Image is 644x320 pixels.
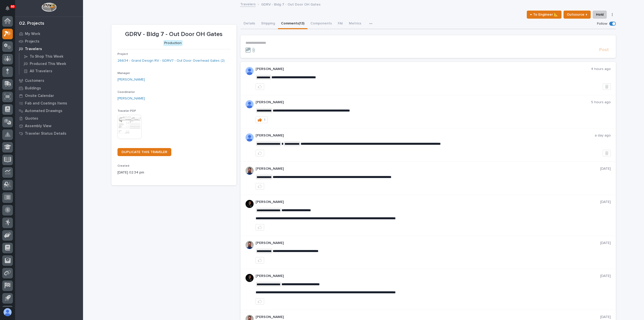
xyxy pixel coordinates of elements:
a: Assembly View [15,122,83,130]
button: Shipping [258,19,278,29]
img: 6hTokn1ETDGPf9BPokIQ [246,241,254,249]
p: a day ago [595,133,611,138]
p: [PERSON_NAME] [256,200,600,204]
a: DUPLICATE THIS TRAVELER [117,148,171,156]
p: Buildings [25,86,41,91]
button: Delete post [603,83,611,90]
button: Post [597,47,611,53]
p: [DATE] [600,241,611,245]
span: Traveler PDF [117,110,136,113]
a: [PERSON_NAME] [117,77,145,82]
span: Created [117,164,129,167]
span: Outsource ↑ [567,12,587,18]
a: Quotes [15,115,83,122]
button: 1 [256,117,268,123]
div: 1 [264,118,265,122]
p: To Shop This Week [30,54,63,59]
p: [PERSON_NAME] [256,241,600,245]
a: Produced This Week [19,60,83,67]
span: Hold [596,12,603,18]
p: Automated Drawings [25,109,62,113]
img: Workspace Logo [42,3,56,12]
button: Outsource ↑ [563,11,591,19]
button: Hold [593,11,607,19]
a: Buildings [15,84,83,92]
p: 5 hours ago [591,100,611,104]
button: Comments (13) [278,19,307,29]
p: [PERSON_NAME] [256,274,600,278]
p: Assembly View [25,124,51,128]
button: FAI [335,19,346,29]
a: Traveler Status Details [15,130,83,137]
img: 1cuUYOxSRWZudHgABrOC [246,274,254,282]
a: [PERSON_NAME] [117,96,145,101]
span: ← To Engineer 📐 [530,12,558,18]
span: Project [117,53,128,56]
p: Produced This Week [30,62,66,66]
div: Production [163,40,183,46]
p: [DATE] 02:34 pm [117,170,230,175]
button: like this post [256,224,264,231]
p: [DATE] [600,200,611,204]
span: Manager [117,72,130,75]
p: My Work [25,32,40,36]
button: Notifications [2,3,13,14]
p: Fab and Coatings Items [25,101,67,106]
a: Customers [15,77,83,84]
button: ← To Engineer 📐 [527,11,561,19]
button: like this post [256,298,264,305]
a: Projects [15,38,83,45]
p: [DATE] [600,274,611,278]
p: Travelers [25,47,42,51]
button: like this post [256,183,264,190]
p: Projects [25,39,39,44]
a: 26634 - Grand Design RV - GDRV7 - Out Door Overhead Gates (2) [117,58,225,63]
button: Delete post [603,150,611,156]
p: GDRV - Bldg 7 - Out Door OH Gates [261,1,320,7]
p: [PERSON_NAME] [256,315,600,319]
span: Post [599,47,609,53]
p: [PERSON_NAME] [256,67,591,71]
button: like this post [256,83,264,90]
p: 4 hours ago [591,67,611,71]
a: Automated Drawings [15,107,83,115]
a: All Travelers [19,67,83,75]
button: users-avatar [2,307,13,317]
a: Onsite Calendar [15,92,83,99]
p: Customers [25,79,44,83]
p: Traveler Status Details [25,131,66,136]
p: [PERSON_NAME] [256,100,591,104]
p: [DATE] [600,167,611,171]
button: Metrics [346,19,364,29]
button: Components [307,19,335,29]
a: Travelers [15,45,83,53]
p: 60 [11,5,14,8]
a: Fab and Coatings Items [15,99,83,107]
button: like this post [256,257,264,264]
p: [PERSON_NAME] [256,167,600,171]
a: Travelers [240,1,256,7]
img: AFdZucp4O16xFhxMcTeEuenny-VD_tPRErxPoXZ3MQEHspKARVmUoIIPOgyEMzaJjLGSiOSqDApAeC9KqsZPUsb5AP6OrOqLG... [246,133,254,141]
button: like this post [256,150,264,156]
p: All Travelers [30,69,52,74]
img: AFdZucp4O16xFhxMcTeEuenny-VD_tPRErxPoXZ3MQEHspKARVmUoIIPOgyEMzaJjLGSiOSqDApAeC9KqsZPUsb5AP6OrOqLG... [246,67,254,75]
p: [DATE] [600,315,611,319]
p: [PERSON_NAME] [256,133,595,138]
p: GDRV - Bldg 7 - Out Door OH Gates [117,31,230,38]
img: AOh14GjpcA6ydKGAvwfezp8OhN30Q3_1BHk5lQOeczEvCIoEuGETHm2tT-JUDAHyqffuBe4ae2BInEDZwLlH3tcCd_oYlV_i4... [246,100,254,108]
img: 1cuUYOxSRWZudHgABrOC [246,200,254,208]
p: Follow [597,22,607,26]
p: Quotes [25,116,38,121]
a: My Work [15,30,83,38]
span: Coordinator [117,91,135,94]
div: Notifications60 [6,6,13,14]
div: 02. Projects [19,21,44,26]
img: 6hTokn1ETDGPf9BPokIQ [246,167,254,175]
span: DUPLICATE THIS TRAVELER [122,150,167,154]
a: To Shop This Week [19,53,83,60]
button: Details [240,19,258,29]
p: Onsite Calendar [25,94,54,98]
